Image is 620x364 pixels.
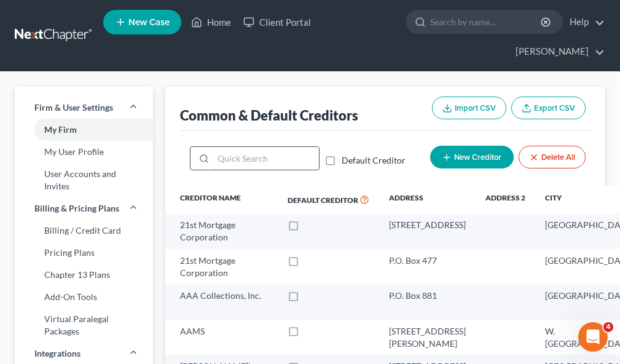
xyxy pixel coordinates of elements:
span: New Case [128,18,170,27]
span: Integrations [34,347,80,360]
span: Delete All [541,152,575,162]
a: Client Portal [237,11,317,33]
a: Help [563,11,605,33]
a: Virtual Paralegal Packages [15,308,153,342]
a: My Firm [15,119,153,141]
button: New Creditor [430,146,514,168]
span: Creditor Name [180,193,241,202]
span: City [545,193,562,202]
span: 4 [603,322,613,332]
div: AAA Collections, Inc. [180,290,268,302]
a: Firm & User Settings [15,97,153,119]
button: Import CSV [432,97,506,119]
span: Billing & Pricing Plans [34,202,119,215]
span: Firm & User Settings [34,101,113,114]
a: My User Profile [15,141,153,163]
div: 21st Mortgage Corporation [180,255,268,279]
iframe: Intercom live chat [578,322,608,352]
input: Quick Search [213,147,318,170]
span: Import CSV [455,103,496,113]
a: User Accounts and Invites [15,163,153,197]
div: [STREET_ADDRESS] [389,219,466,231]
a: Billing / Credit Card [15,220,153,242]
a: Add-On Tools [15,286,153,308]
span: Address [389,193,423,202]
label: Default Creditor [342,154,406,167]
button: Export CSV [511,97,586,119]
a: Pricing Plans [15,242,153,264]
a: Home [185,11,237,33]
button: Delete All [519,146,586,168]
div: P.O. Box 477 [389,255,466,267]
a: Billing & Pricing Plans [15,197,153,220]
div: AAMS [180,325,268,338]
span: Default Creditor [288,196,358,205]
div: [STREET_ADDRESS][PERSON_NAME] [389,325,466,350]
a: Chapter 13 Plans [15,264,153,286]
div: 21st Mortgage Corporation [180,219,268,243]
div: P.O. Box 881 [389,290,466,302]
span: Address 2 [485,193,525,202]
div: Common & Default Creditors [180,106,358,124]
a: [PERSON_NAME] [509,41,605,63]
input: Search by name... [430,10,543,33]
span: New Creditor [454,152,501,162]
